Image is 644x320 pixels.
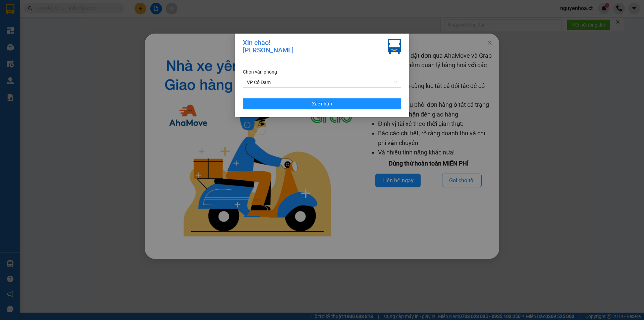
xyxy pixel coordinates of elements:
span: VP Cổ Đạm [247,77,397,87]
img: vxr-icon [388,39,401,54]
div: Xin chào! [PERSON_NAME] [243,39,293,54]
button: Xác nhận [243,98,401,109]
div: Chọn văn phòng [243,68,401,76]
span: Xác nhận [312,100,332,107]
